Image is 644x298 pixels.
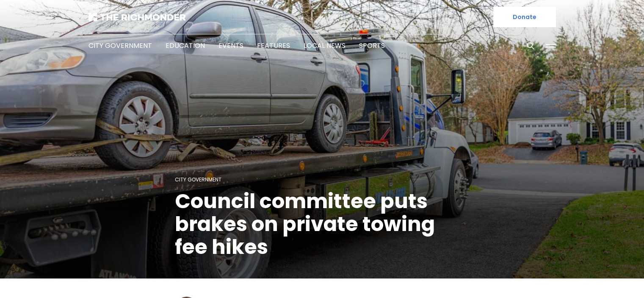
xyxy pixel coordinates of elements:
[166,41,205,50] a: Education
[88,13,186,21] img: The Richmonder
[88,41,152,50] a: City Government
[257,41,290,50] a: Features
[175,176,221,183] a: City Government
[493,7,556,27] a: Donate
[175,190,470,259] h1: Council committee puts brakes on private towing fee hikes
[524,39,537,52] button: Search this site
[304,41,345,50] a: Local News
[359,41,385,50] a: Sports
[572,256,644,298] iframe: portal-trigger
[218,41,243,50] a: Events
